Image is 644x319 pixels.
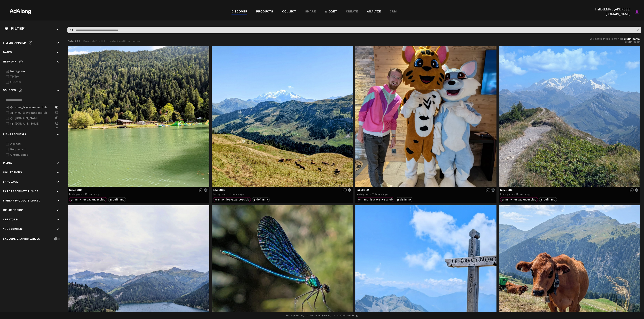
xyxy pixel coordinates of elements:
[69,192,82,196] div: Instagram
[516,193,531,196] time: 2025-08-20T21:04:00.000Z
[110,198,124,201] div: defimmv
[56,88,60,93] i: keyboard_arrow_up
[213,188,352,192] span: lubo9632
[3,5,38,17] img: 63233d7d88ed69de3c212112c67096b6.png
[229,193,244,196] time: 2025-08-20T21:04:00.000Z
[10,147,61,151] div: Requested
[256,9,273,14] div: PRODUCTS
[56,41,60,45] i: keyboard_arrow_down
[590,37,623,40] span: Estimated media matches:
[10,69,61,73] div: Instagram
[362,198,393,201] span: mmv_lesvacancesclub
[541,198,555,201] div: defimmv
[56,208,60,213] i: keyboard_arrow_down
[358,198,393,201] div: mmv_lesvacancesclub
[348,188,351,191] span: Rights not requested
[357,192,369,196] div: Instagram
[491,188,495,191] span: Rights not requested
[635,188,639,191] span: Rights not requested
[15,127,28,131] span: mmvclub
[3,218,19,221] span: Creators*
[342,188,348,192] button: Enable diffusion on this media
[334,314,335,317] span: •
[254,198,268,201] div: defimmv
[3,60,17,63] span: Network
[15,122,40,125] span: [DOMAIN_NAME]
[198,188,204,192] button: Enable diffusion on this media
[15,106,47,109] span: mmv_lesvacancesclub
[10,153,61,157] div: Unrequested
[624,38,640,40] button: 8,284partial
[372,193,388,196] time: 2025-08-20T21:04:00.000Z
[310,314,331,317] a: Terms of Service
[305,9,316,14] div: SHARE
[590,7,630,17] p: Hello, [EMAIL_ADDRESS][DOMAIN_NAME]
[346,9,358,14] div: CREATE
[56,132,60,137] i: keyboard_arrow_up
[15,117,40,120] span: [DOMAIN_NAME]
[629,188,635,192] button: Enable diffusion on this media
[370,193,371,196] span: ·
[56,50,60,55] i: keyboard_arrow_down
[3,133,26,136] span: Right Requests
[3,89,16,92] span: Sources
[634,8,640,15] button: Account settings
[485,188,491,192] button: Enable diffusion on this media
[256,198,268,201] span: defimmv
[500,188,639,192] span: lubo9632
[213,192,226,196] div: Instagram
[56,60,60,64] i: keyboard_arrow_up
[56,170,60,175] i: keyboard_arrow_down
[286,314,304,317] a: Privacy Policy
[390,9,397,14] div: CRM
[71,198,105,201] div: mmv_lesvacancesclub
[215,198,249,201] div: mmv_lesvacancesclub
[505,198,536,201] span: mmv_lesvacancesclub
[11,26,25,31] span: Filter
[282,9,296,14] div: COLLECT
[56,227,60,231] i: keyboard_arrow_down
[337,314,358,317] span: © 2025 - Adalong
[113,198,124,201] span: defimmv
[204,188,208,191] span: Rights not requested
[68,39,80,43] button: Select All
[218,198,249,201] span: mmv_lesvacancesclub
[400,198,412,201] span: defimmv
[83,39,140,43] div: Press shift+click to select multiple medias
[624,37,632,40] span: 8,284
[3,41,26,44] span: Filters applied
[3,162,12,164] span: Media
[3,190,38,193] span: Exact Products Linked
[56,27,60,32] i: keyboard_arrow_left
[56,189,60,194] i: keyboard_arrow_down
[500,192,513,196] div: Instagram
[590,40,640,44] button: 8,284exact
[357,188,495,192] span: lubo9632
[624,300,644,319] iframe: Chat Widget
[3,51,12,54] span: Dates
[3,180,18,183] span: Language
[231,9,248,14] div: DISCOVER
[367,9,381,14] div: ANALYZE
[15,111,47,114] span: mmv_lesvacancesclub
[3,199,40,202] span: Similar Products Linked
[307,314,308,317] span: •
[3,209,23,212] span: Influencers*
[69,188,208,192] span: lubo9632
[3,171,22,174] span: Collections
[624,300,644,319] div: Widget de chat
[85,193,100,196] time: 2025-08-20T21:04:00.000Z
[3,228,24,230] span: Your Content
[10,142,61,146] div: Agreed
[397,198,412,201] div: defimmv
[625,40,633,43] span: 8,284
[325,9,337,14] div: WIDGET
[56,218,60,222] i: keyboard_arrow_down
[56,199,60,203] i: keyboard_arrow_down
[502,198,536,201] div: mmv_lesvacancesclub
[544,198,555,201] span: defimmv
[514,193,515,196] span: ·
[74,198,105,201] span: mmv_lesvacancesclub
[56,161,60,165] i: keyboard_arrow_down
[10,75,61,79] div: TikTok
